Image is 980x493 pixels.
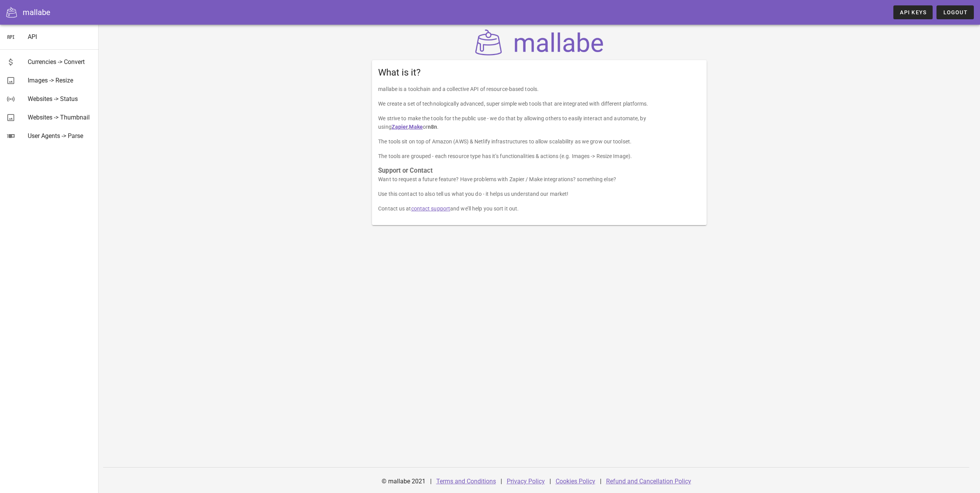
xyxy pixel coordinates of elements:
a: Refund and Cancellation Policy [606,478,691,485]
p: We strive to make the tools for the public use - we do that by allowing others to easily interact... [378,114,700,131]
a: Make [409,124,422,130]
div: | [549,472,551,491]
div: | [430,472,432,491]
div: User Agents -> Parse [28,132,92,140]
div: | [501,472,502,491]
a: Cookies Policy [556,478,595,485]
p: Use this contact to also tell us what you do - it helps us understand our market! [378,190,700,198]
div: What is it? [372,60,707,85]
p: Contact us at and we’ll help you sort it out. [378,204,700,213]
a: Zapier [392,124,408,130]
p: We create a set of technologically advanced, super simple web tools that are integrated with diff... [378,99,700,108]
p: Want to request a future feature? Have problems with Zapier / Make integrations? something else? [378,175,700,183]
span: Logout [943,9,968,15]
div: | [600,472,601,491]
div: API [28,33,92,40]
div: mallabe [23,7,50,18]
div: Websites -> Status [28,95,92,103]
p: The tools sit on top of Amazon (AWS) & Netlify infrastructures to allow scalability as we grow ou... [378,137,700,146]
img: mallabe Logo [473,29,606,56]
a: Terms and Conditions [436,478,496,485]
div: Currencies -> Convert [28,58,92,66]
a: contact support [411,205,451,212]
strong: n8n [428,124,437,130]
button: Logout [936,5,974,19]
h3: Support or Contact [378,167,700,175]
p: The tools are grouped - each resource type has it’s functionalities & actions (e.g. Images -> Res... [378,152,700,160]
a: Privacy Policy [507,478,545,485]
div: © mallabe 2021 [377,472,430,491]
div: Images -> Resize [28,77,92,84]
div: Websites -> Thumbnail [28,114,92,121]
a: API Keys [893,5,933,19]
p: mallabe is a toolchain and a collective API of resource-based tools. [378,85,700,93]
span: API Keys [900,9,926,15]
